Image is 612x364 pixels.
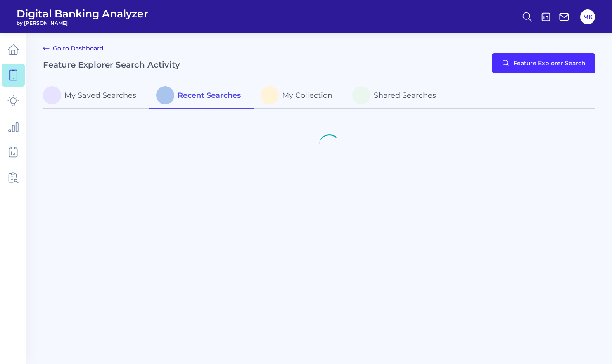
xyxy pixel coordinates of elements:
[149,83,254,109] a: Recent Searches
[346,83,449,109] a: Shared Searches
[178,91,241,100] span: Recent Searches
[254,83,346,109] a: My Collection
[513,60,586,66] span: Feature Explorer Search
[17,20,148,26] span: by [PERSON_NAME]
[492,53,595,73] button: Feature Explorer Search
[17,7,148,20] span: Digital Banking Analyzer
[43,83,149,109] a: My Saved Searches
[374,91,436,100] span: Shared Searches
[43,43,104,53] a: Go to Dashboard
[282,91,332,100] span: My Collection
[580,9,595,24] button: MK
[43,60,180,70] h2: Feature Explorer Search Activity
[64,91,136,100] span: My Saved Searches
